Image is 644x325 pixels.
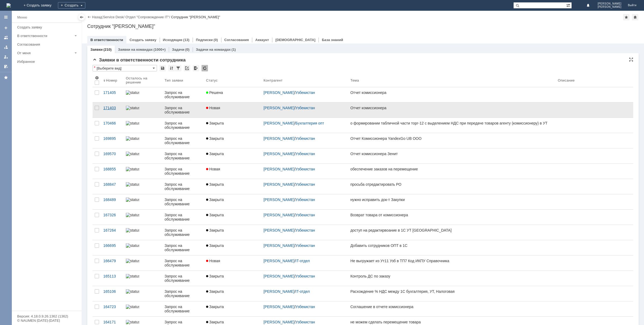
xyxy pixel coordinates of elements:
[92,15,102,19] a: Назад
[629,57,633,62] div: На всю страницу
[162,194,204,209] a: Запрос на обслуживание
[206,121,224,125] span: Закрыта
[17,60,72,64] div: Избранное
[264,213,294,217] a: [PERSON_NAME]
[206,228,224,232] span: Закрыта
[126,243,139,248] img: statusbar-100 (1).png
[204,210,261,225] a: Закрыта
[202,65,208,71] div: Обновлять список
[164,167,202,176] div: Запрос на обслуживание
[348,255,556,271] a: Не выгружает из Ут11 Узб в ТП7 Код ИКПУ Справочника
[224,38,249,42] a: Согласования
[103,106,122,110] div: 171403
[204,286,261,301] a: Закрыта
[17,34,72,38] div: В ответственности
[124,194,162,209] a: statusbar-100 (1).png
[264,259,346,263] div: /
[204,87,261,102] a: Решена
[264,305,346,309] div: /
[103,228,122,232] div: 167264
[103,136,122,141] div: 169895
[124,240,162,255] a: statusbar-100 (1).png
[164,182,202,191] div: Запрос на обслуживание
[162,210,204,225] a: Запрос на обслуживание
[204,148,261,163] a: Закрыта
[164,243,202,252] div: Запрос на обслуживание
[632,14,638,20] div: Сделать домашней страницей
[348,103,556,118] a: Отчет комиссионера
[162,103,204,118] a: Запрос на обслуживание
[264,243,294,248] a: [PERSON_NAME]
[101,87,124,102] a: 171405
[171,15,220,19] div: Сотрудник "[PERSON_NAME]"
[162,286,204,301] a: Запрос на обслуживание
[295,213,315,217] a: Узбекистан
[124,133,162,148] a: statusbar-100 (1).png
[204,271,261,286] a: Закрыта
[350,78,359,82] div: Тема
[185,48,189,52] div: (0)
[348,271,556,286] a: Контроль ДС по заказу
[162,118,204,133] a: Запрос на обслуживание
[164,78,183,82] div: Тип заявки
[264,78,283,82] div: Контрагент
[206,243,224,248] span: Закрыта
[164,106,202,114] div: Запрос на обслуживание
[206,136,224,141] span: Закрыта
[264,167,346,171] div: /
[153,48,166,52] div: (1000+)
[103,274,122,278] div: 165113
[2,33,10,42] a: Заявки на командах
[130,38,156,42] a: Создать заявку
[232,48,236,52] div: (1)
[206,152,224,156] span: Закрыта
[295,228,315,232] a: Узбекистан
[295,167,315,171] a: Узбекистан
[126,136,139,141] img: statusbar-100 (1).png
[206,259,220,263] span: Новая
[162,87,204,102] a: Запрос на обслуживание
[206,289,224,294] span: Закрыта
[348,74,556,87] th: Тема
[350,90,554,95] div: Отчет комиссионера
[101,179,124,194] a: 168847
[103,289,122,294] div: 165106
[17,51,72,55] div: От меня
[103,182,122,187] div: 168847
[78,14,85,20] div: Скрыть меню
[168,65,175,71] div: Сортировка...
[350,136,554,141] div: Отчет Комиссионера YandexGo UB ООО
[126,320,139,324] img: statusbar-100 (1).png
[2,62,10,71] a: Мои согласования
[264,243,346,248] div: /
[264,198,346,202] div: /
[164,121,202,130] div: Запрос на обслуживание
[2,43,10,52] a: Заявки в моей ответственности
[295,305,315,309] a: Узбекистан
[101,240,124,255] a: 166695
[264,274,294,278] a: [PERSON_NAME]
[2,24,10,32] a: Создать заявку
[204,301,261,316] a: Закрыта
[125,15,171,19] div: /
[103,198,122,202] div: 168489
[175,65,181,71] div: Фильтрация...
[95,76,99,80] span: Настройки
[17,42,78,46] div: Согласования
[101,133,124,148] a: 169895
[124,210,162,225] a: statusbar-60 (1).png
[348,133,556,148] a: Отчет Комиссионера YandexGo UB ООО
[101,286,124,301] a: 165106
[348,87,556,102] a: Отчет комиссионера
[163,38,182,42] a: Исходящие
[350,259,554,263] div: Не выгружает из Ут11 Узб в ТП7 Код ИКПУ Справочника
[93,57,186,63] span: Заявки в ответственности сотрудника
[206,213,224,217] span: Закрыта
[206,90,223,95] span: Решена
[101,164,124,179] a: 168855
[204,164,261,179] a: Новая
[295,259,310,263] a: IT-отдел
[101,118,124,133] a: 170466
[295,289,310,294] a: IT-отдел
[162,240,204,255] a: Запрос на обслуживание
